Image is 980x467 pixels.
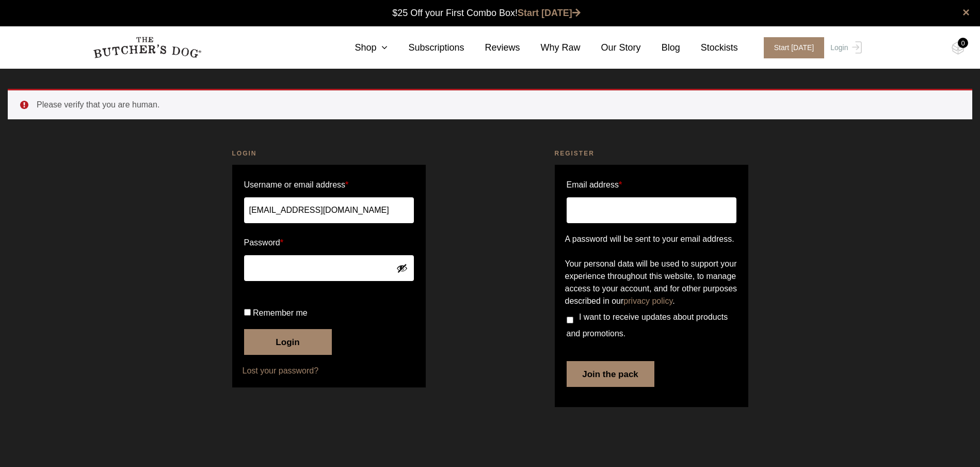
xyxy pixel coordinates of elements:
[396,262,408,274] button: Show password
[567,313,728,338] span: I want to receive updates about products and promotions.
[565,258,738,307] p: Your personal data will be used to support your experience throughout this website, to manage acc...
[244,329,332,355] button: Login
[232,148,426,159] h2: Login
[555,148,748,159] h2: Register
[518,8,581,18] a: Start [DATE]
[753,37,828,58] a: Start [DATE]
[958,38,968,48] div: 0
[37,99,956,111] li: Please verify that you are human.
[253,308,308,317] span: Remember me
[952,41,965,55] img: TBD_Cart-Empty.png
[962,6,970,19] a: close
[567,361,654,387] button: Join the pack
[388,41,464,55] a: Subscriptions
[243,365,415,377] a: Lost your password?
[828,37,861,58] a: Login
[623,297,672,305] a: privacy policy
[567,317,573,323] input: I want to receive updates about products and promotions.
[680,41,738,55] a: Stockists
[464,41,520,55] a: Reviews
[244,177,414,193] label: Username or email address
[565,233,738,245] p: A password will be sent to your email address.
[334,41,388,55] a: Shop
[641,41,680,55] a: Blog
[520,41,581,55] a: Why Raw
[244,309,251,316] input: Remember me
[244,235,414,251] label: Password
[764,37,825,58] span: Start [DATE]
[581,41,641,55] a: Our Story
[567,177,622,193] label: Email address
